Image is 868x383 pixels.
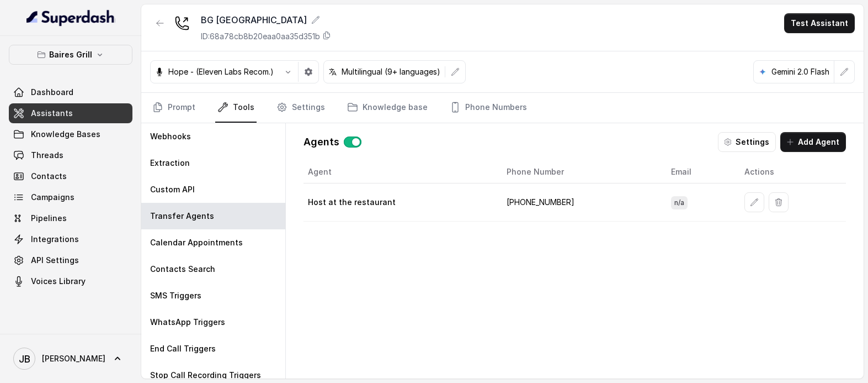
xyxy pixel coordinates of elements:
[9,124,132,144] a: Knowledge Bases
[9,45,132,65] button: Baires Grill
[9,250,132,270] a: API Settings
[201,13,331,27] div: BG [GEOGRAPHIC_DATA]
[150,264,215,275] p: Contacts Search
[662,161,736,183] th: Email
[31,129,100,140] span: Knowledge Bases
[150,317,225,328] p: WhatsApp Triggers
[274,93,327,123] a: Settings
[498,183,662,222] td: [PHONE_NUMBER]
[31,213,67,224] span: Pipelines
[342,66,440,77] p: Multilingual (9+ languages)
[150,237,243,248] p: Calendar Appointments
[150,343,216,354] p: End Call Triggers
[31,192,74,203] span: Campaigns
[303,134,339,150] p: Agents
[758,67,767,76] svg: google logo
[150,158,190,169] p: Extraction
[201,31,320,42] p: ID: 68a78cb8b20eaa0aa35d351b
[9,343,132,374] a: [PERSON_NAME]
[736,161,846,183] th: Actions
[31,171,67,182] span: Contacts
[215,93,257,123] a: Tools
[150,211,214,222] p: Transfer Agents
[308,197,396,208] p: Host at the restaurant
[150,131,191,142] p: Webhooks
[9,229,132,249] a: Integrations
[49,48,92,61] p: Baires Grill
[31,276,86,287] span: Voices Library
[9,271,132,291] a: Voices Library
[784,13,855,33] button: Test Assistant
[26,9,115,27] img: light.svg
[42,353,105,364] span: [PERSON_NAME]
[31,150,63,161] span: Threads
[150,184,195,195] p: Custom API
[718,132,776,152] button: Settings
[9,166,132,186] a: Contacts
[150,290,201,301] p: SMS Triggers
[150,93,855,123] nav: Tabs
[31,234,79,245] span: Integrations
[19,353,30,365] text: JB
[150,370,261,381] p: Stop Call Recording Triggers
[150,93,198,123] a: Prompt
[9,103,132,123] a: Assistants
[345,93,430,123] a: Knowledge base
[9,208,132,228] a: Pipelines
[303,161,498,183] th: Agent
[771,66,829,77] p: Gemini 2.0 Flash
[168,66,274,77] p: Hope - (Eleven Labs Recom.)
[671,196,688,209] span: n/a
[31,87,73,98] span: Dashboard
[9,82,132,102] a: Dashboard
[9,145,132,165] a: Threads
[498,161,662,183] th: Phone Number
[448,93,529,123] a: Phone Numbers
[780,132,846,152] button: Add Agent
[9,187,132,207] a: Campaigns
[31,255,79,266] span: API Settings
[31,108,73,119] span: Assistants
